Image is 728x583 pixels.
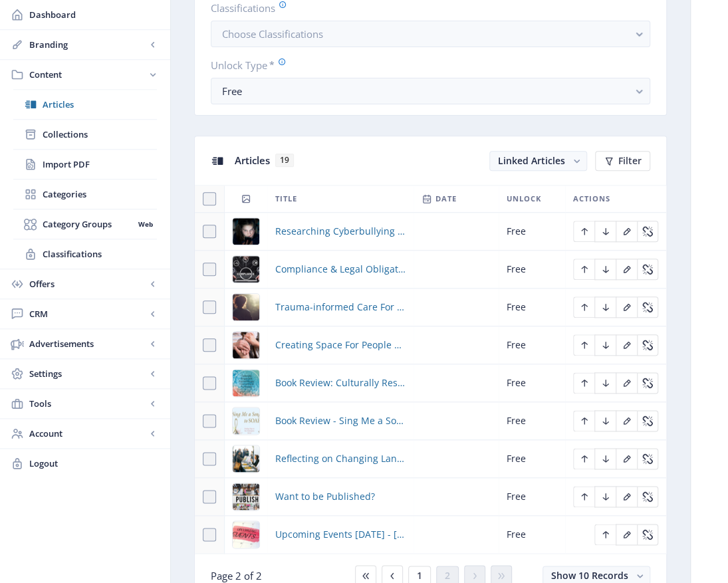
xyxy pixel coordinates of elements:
[594,413,616,426] a: Edit page
[43,247,157,261] span: Classifications
[235,154,270,167] span: Articles
[134,217,157,231] nb-badge: Web
[616,338,637,350] a: Edit page
[499,402,565,440] td: Free
[275,413,406,429] a: Book Review - Sing Me a Song to SOAR: Finding Hope in Our Redemptive Stories by [PERSON_NAME]
[573,338,594,350] a: Edit page
[211,1,640,15] label: Classifications
[29,307,146,320] span: CRM
[275,223,406,239] a: Researching Cyberbullying In Youth Mental Health and Working Towards Holistic Interventions
[233,294,259,320] img: a6e3a276-54b7-42b9-a65c-49dbae380a27.png
[573,376,594,388] a: Edit page
[594,376,616,388] a: Edit page
[43,187,157,201] span: Categories
[594,489,616,502] a: Edit page
[618,156,642,166] span: Filter
[275,451,406,467] a: Reflecting on Changing Landscapes at the 2025 ACA Conference
[498,154,565,167] span: Linked Articles
[499,326,565,364] td: Free
[616,489,637,502] a: Edit page
[275,191,297,207] span: Title
[13,179,157,209] a: Categories
[43,217,134,231] span: Category Groups
[573,224,594,237] a: Edit page
[616,527,637,540] a: Edit page
[29,397,146,410] span: Tools
[275,299,406,315] a: Trauma-informed Care For Marginalised and [MEDICAL_DATA] Communities
[29,367,146,380] span: Settings
[275,489,375,505] a: Want to be Published?
[573,262,594,275] a: Edit page
[29,427,146,440] span: Account
[499,440,565,478] td: Free
[573,300,594,312] a: Edit page
[616,300,637,312] a: Edit page
[233,521,259,548] img: 181d46f9-8636-4cc2-bbe7-f0570fb6fcc4.png
[275,375,406,391] span: Book Review: Culturally Responsive Psychotherapy, Counselling and Psychology Practices
[275,154,294,167] span: 19
[637,338,658,350] a: Edit page
[29,457,160,470] span: Logout
[43,128,157,141] span: Collections
[499,289,565,326] td: Free
[211,78,650,104] button: Free
[222,83,628,99] div: Free
[616,224,637,237] a: Edit page
[499,213,565,251] td: Free
[13,120,157,149] a: Collections
[435,191,457,207] span: Date
[573,451,594,464] a: Edit page
[507,191,541,207] span: Unlock
[233,445,259,472] img: f3363d40-fbf8-4fa1-9a25-2090a555e1f1.png
[499,478,565,516] td: Free
[499,251,565,289] td: Free
[637,262,658,275] a: Edit page
[573,413,594,426] a: Edit page
[595,151,650,171] button: Filter
[13,209,157,239] a: Category GroupsWeb
[573,489,594,502] a: Edit page
[29,8,160,21] span: Dashboard
[637,413,658,426] a: Edit page
[637,489,658,502] a: Edit page
[573,191,610,207] span: Actions
[594,451,616,464] a: Edit page
[233,408,259,434] img: 0cecf31a-d5e4-4f30-9037-193e9b632c58.png
[29,337,146,350] span: Advertisements
[29,277,146,291] span: Offers
[233,332,259,358] img: 2b8f0c06-5373-4561-ac92-2fb0cb534fe8.png
[499,364,565,402] td: Free
[616,413,637,426] a: Edit page
[43,98,157,111] span: Articles
[13,150,157,179] a: Import PDF
[489,151,587,171] button: Linked Articles
[275,526,406,542] a: Upcoming Events [DATE] - [DATE]
[222,27,323,41] span: Choose Classifications
[13,239,157,269] a: Classifications
[637,224,658,237] a: Edit page
[233,218,259,245] img: 5d48212e-69e4-4f8b-8c6c-4dbe710f0f02.png
[29,68,146,81] span: Content
[594,527,616,540] a: Edit page
[233,483,259,510] img: e720b079-b152-45db-a89f-2793d64fbdc7.png
[616,376,637,388] a: Edit page
[233,370,259,396] img: 0f740c3e-8361-4d14-914b-d5ece6688aef.png
[637,376,658,388] a: Edit page
[499,516,565,554] td: Free
[616,262,637,275] a: Edit page
[29,38,146,51] span: Branding
[211,21,650,47] button: Choose Classifications
[637,527,658,540] a: Edit page
[275,261,406,277] a: Compliance & Legal Obligations of a Cyber Security Breach
[275,337,406,353] a: Creating Space For People To Process VAD-Related Grief
[594,262,616,275] a: Edit page
[616,451,637,464] a: Edit page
